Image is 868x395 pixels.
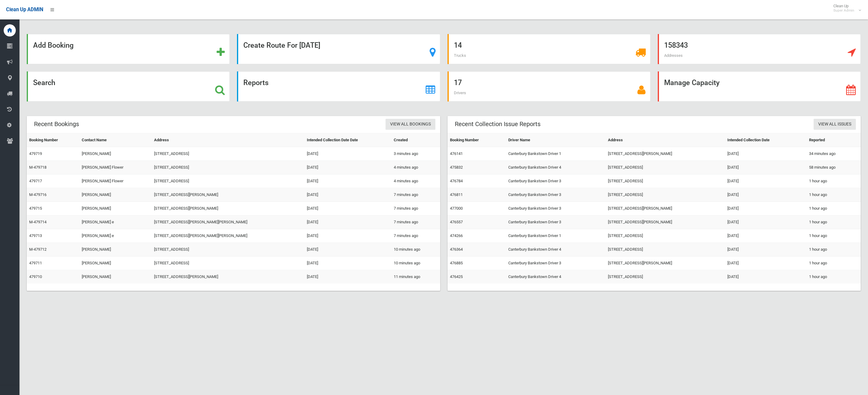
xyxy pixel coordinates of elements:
[33,78,55,87] strong: Search
[506,133,606,147] th: Driver Name
[606,161,725,174] td: [STREET_ADDRESS]
[454,53,466,58] span: Trucks
[450,274,463,279] a: 476425
[664,41,688,50] strong: 158343
[450,247,463,252] a: 476364
[79,161,152,174] td: [PERSON_NAME] Flower
[152,188,304,202] td: [STREET_ADDRESS][PERSON_NAME]
[450,151,463,156] a: 476141
[448,133,506,147] th: Booking Number
[450,233,463,238] a: 474266
[27,34,230,64] a: Add Booking
[448,71,650,101] a: 17 Drivers
[391,161,440,174] td: 4 minutes ago
[450,261,463,265] a: 476885
[29,165,46,170] a: M-479718
[29,179,42,183] a: 479717
[606,174,725,188] td: [STREET_ADDRESS]
[391,188,440,202] td: 7 minutes ago
[450,192,463,197] a: 476811
[29,151,42,156] a: 479719
[304,229,391,243] td: [DATE]
[448,34,650,64] a: 14 Trucks
[725,202,806,215] td: [DATE]
[79,229,152,243] td: [PERSON_NAME] e
[27,133,79,147] th: Booking Number
[606,270,725,284] td: [STREET_ADDRESS]
[833,8,854,13] small: Super Admin
[725,147,806,161] td: [DATE]
[304,202,391,215] td: [DATE]
[304,188,391,202] td: [DATE]
[725,229,806,243] td: [DATE]
[606,256,725,270] td: [STREET_ADDRESS][PERSON_NAME]
[304,161,391,174] td: [DATE]
[304,256,391,270] td: [DATE]
[807,256,861,270] td: 1 hour ago
[506,147,606,161] td: Canterbury Bankstown Driver 1
[606,188,725,202] td: [STREET_ADDRESS]
[506,256,606,270] td: Canterbury Bankstown Driver 3
[807,174,861,188] td: 1 hour ago
[29,206,42,211] a: 479715
[152,215,304,229] td: [STREET_ADDRESS][PERSON_NAME][PERSON_NAME]
[79,147,152,161] td: [PERSON_NAME]
[79,243,152,256] td: [PERSON_NAME]
[725,256,806,270] td: [DATE]
[725,243,806,256] td: [DATE]
[725,188,806,202] td: [DATE]
[606,133,725,147] th: Address
[29,220,46,224] a: M-479714
[29,233,42,238] a: 479713
[29,192,46,197] a: M-479716
[664,78,719,87] strong: Manage Capacity
[725,174,806,188] td: [DATE]
[27,71,230,101] a: Search
[606,215,725,229] td: [STREET_ADDRESS][PERSON_NAME]
[506,161,606,174] td: Canterbury Bankstown Driver 4
[450,179,463,183] a: 476784
[807,133,861,147] th: Reported
[391,202,440,215] td: 7 minutes ago
[807,215,861,229] td: 1 hour ago
[79,188,152,202] td: [PERSON_NAME]
[304,174,391,188] td: [DATE]
[79,133,152,147] th: Contact Name
[807,188,861,202] td: 1 hour ago
[814,119,856,130] a: View All Issues
[27,118,86,130] header: Recent Bookings
[606,147,725,161] td: [STREET_ADDRESS][PERSON_NAME]
[152,229,304,243] td: [STREET_ADDRESS][PERSON_NAME][PERSON_NAME]
[29,261,42,265] a: 479711
[450,206,463,211] a: 477000
[152,202,304,215] td: [STREET_ADDRESS][PERSON_NAME]
[725,161,806,174] td: [DATE]
[391,256,440,270] td: 10 minutes ago
[304,270,391,284] td: [DATE]
[243,41,320,50] strong: Create Route For [DATE]
[450,165,463,170] a: 475832
[807,270,861,284] td: 1 hour ago
[304,133,391,147] th: Intended Collection Date Date
[304,215,391,229] td: [DATE]
[506,215,606,229] td: Canterbury Bankstown Driver 3
[450,220,463,224] a: 476557
[79,215,152,229] td: [PERSON_NAME] e
[391,133,440,147] th: Created
[304,243,391,256] td: [DATE]
[391,147,440,161] td: 3 minutes ago
[807,147,861,161] td: 34 minutes ago
[454,78,462,87] strong: 17
[606,243,725,256] td: [STREET_ADDRESS]
[33,41,74,50] strong: Add Booking
[807,229,861,243] td: 1 hour ago
[79,174,152,188] td: [PERSON_NAME] Flower
[243,78,269,87] strong: Reports
[506,202,606,215] td: Canterbury Bankstown Driver 3
[506,229,606,243] td: Canterbury Bankstown Driver 1
[807,202,861,215] td: 1 hour ago
[391,215,440,229] td: 7 minutes ago
[79,256,152,270] td: [PERSON_NAME]
[152,270,304,284] td: [STREET_ADDRESS][PERSON_NAME]
[725,270,806,284] td: [DATE]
